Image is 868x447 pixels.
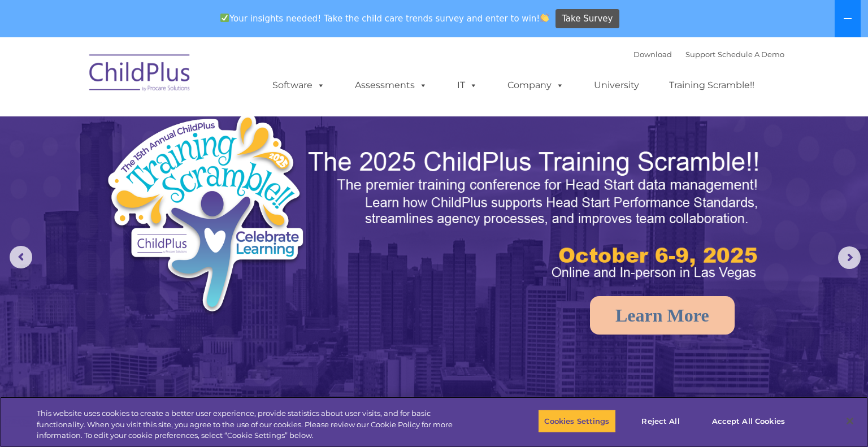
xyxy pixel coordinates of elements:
[583,74,650,97] a: University
[633,50,784,59] font: |
[538,409,615,433] button: Cookies Settings
[157,121,205,129] span: Phone number
[658,74,766,97] a: Training Scramble!!
[157,75,192,83] span: Last name
[540,14,549,22] img: 👏
[84,46,197,103] img: ChildPlus by Procare Solutions
[446,74,489,97] a: IT
[633,50,672,59] a: Download
[706,409,791,433] button: Accept All Cookies
[590,296,735,335] a: Learn More
[626,409,696,433] button: Reject All
[37,408,478,441] div: This website uses cookies to create a better user experience, provide statistics about user visit...
[496,74,575,97] a: Company
[718,50,784,59] a: Schedule A Demo
[220,14,229,22] img: ✅
[261,74,336,97] a: Software
[562,9,613,29] span: Take Survey
[215,7,554,29] span: Your insights needed! Take the child care trends survey and enter to win!
[685,50,715,59] a: Support
[344,74,439,97] a: Assessments
[837,409,862,433] button: Close
[555,9,619,29] a: Take Survey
